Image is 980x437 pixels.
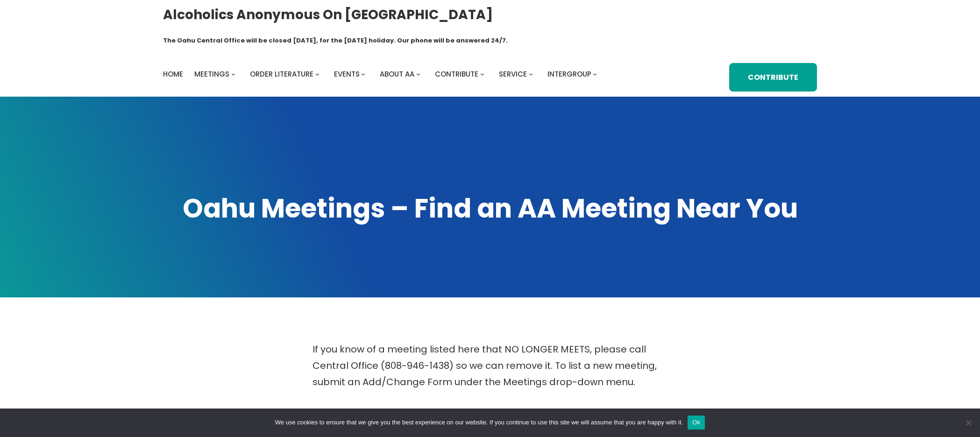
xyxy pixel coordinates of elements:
a: Events [334,68,360,81]
button: Contribute submenu [480,72,484,76]
a: Contribute [729,63,817,92]
button: Service submenu [529,72,533,76]
p: If you know of a meeting listed here that NO LONGER MEETS, please call Central Office (808-946-14... [312,341,668,390]
a: Intergroup [547,68,591,81]
button: About AA submenu [416,72,420,76]
a: Contribute [435,68,478,81]
nav: Intergroup [163,68,600,81]
a: Home [163,68,183,81]
span: Home [163,69,183,79]
span: Meetings [194,69,229,79]
h1: The Oahu Central Office will be closed [DATE], for the [DATE] holiday. Our phone will be answered... [163,36,508,45]
a: About AA [380,68,414,81]
a: Service [499,68,527,81]
span: No [964,418,973,427]
button: Meetings submenu [231,72,235,76]
span: We use cookies to ensure that we give you the best experience on our website. If you continue to ... [275,418,683,427]
a: Alcoholics Anonymous on [GEOGRAPHIC_DATA] [163,3,493,26]
span: Intergroup [547,69,591,79]
span: About AA [380,69,414,79]
button: Ok [688,416,705,430]
button: Intergroup submenu [593,72,597,76]
span: Order Literature [250,69,313,79]
h1: Oahu Meetings – Find an AA Meeting Near You [163,191,817,226]
span: Service [499,69,527,79]
button: Events submenu [361,72,365,76]
span: Contribute [435,69,478,79]
a: Meetings [194,68,229,81]
span: Events [334,69,360,79]
button: Order Literature submenu [315,72,320,76]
